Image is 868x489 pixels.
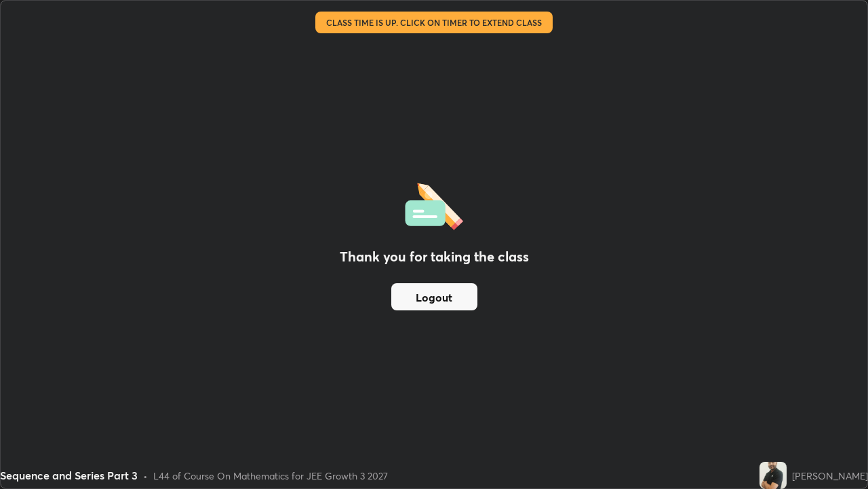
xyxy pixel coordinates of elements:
div: [PERSON_NAME] [792,469,868,483]
div: • [143,469,148,483]
img: offlineFeedback.1438e8b3.svg [405,179,463,230]
h2: Thank you for taking the class [340,247,529,267]
button: Logout [391,283,477,310]
img: d3a77f6480ef436aa699e2456eb71494.jpg [759,462,787,489]
div: L44 of Course On Mathematics for JEE Growth 3 2027 [153,469,388,483]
